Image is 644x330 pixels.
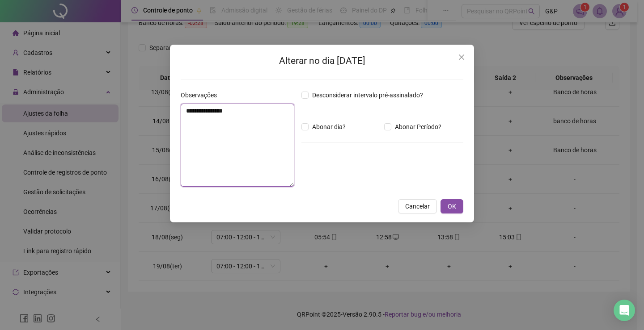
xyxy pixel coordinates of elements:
[398,199,437,213] button: Cancelar
[181,54,463,68] h2: Alterar no dia [DATE]
[309,122,349,132] span: Abonar dia?
[614,300,635,321] div: Open Intercom Messenger
[391,122,445,132] span: Abonar Período?
[448,201,456,211] span: OK
[309,90,427,100] span: Desconsiderar intervalo pré-assinalado?
[181,90,223,100] label: Observações
[441,199,463,213] button: OK
[454,50,469,64] button: Close
[458,54,465,61] span: close
[405,201,430,211] span: Cancelar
